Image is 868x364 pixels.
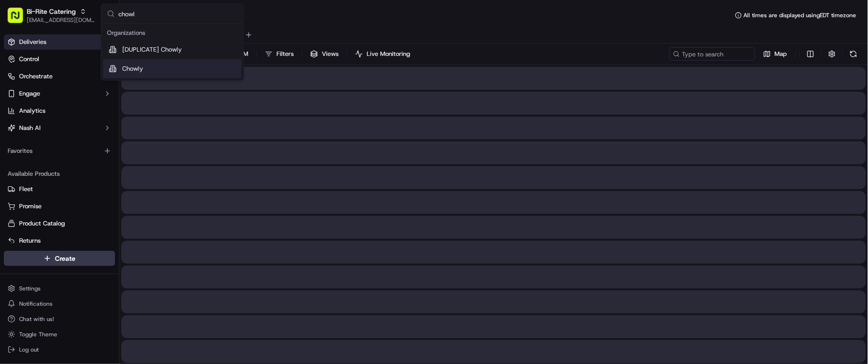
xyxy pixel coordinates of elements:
[27,16,95,24] button: [EMAIL_ADDRESS][DOMAIN_NAME]
[32,91,157,101] div: Start new chat
[122,64,143,73] span: Chowly
[10,10,29,29] img: Nash
[367,50,410,58] span: Live Monitoring
[122,45,182,54] span: [DUPLICATE] Chowly
[95,162,116,169] span: Pylon
[162,94,174,106] button: Start new chat
[103,26,242,40] div: Organizations
[4,328,115,341] button: Toggle Theme
[19,55,39,64] span: Control
[8,202,111,211] a: Promise
[67,161,116,169] a: Powered byPylon
[90,139,153,148] span: API Documentation
[4,69,115,84] button: Orchestrate
[19,185,33,193] span: Fleet
[775,50,787,58] span: Map
[4,4,99,27] button: Bi-Rite Catering[EMAIL_ADDRESS][DOMAIN_NAME]
[19,124,41,132] span: Nash AI
[4,343,115,356] button: Log out
[759,47,792,61] button: Map
[27,7,76,16] button: Bi-Rite Catering
[19,202,42,211] span: Promise
[276,50,294,58] span: Filters
[19,89,40,98] span: Engage
[4,52,115,67] button: Control
[10,91,27,108] img: 1736555255976-a54dd68f-1ca7-489b-9aae-adbdc363a1c4
[4,182,115,197] button: Fleet
[10,38,174,54] p: Welcome 👋
[19,38,46,46] span: Deliveries
[261,47,298,61] button: Filters
[19,285,41,292] span: Settings
[55,254,75,263] span: Create
[4,297,115,310] button: Notifications
[10,139,17,147] div: 📗
[19,72,53,81] span: Orchestrate
[8,219,111,228] a: Product Catalog
[4,103,115,118] a: Analytics
[744,11,857,19] span: All times are displayed using EDT timezone
[118,4,238,23] input: Search...
[19,300,53,308] span: Notifications
[669,47,755,61] input: Type to search
[4,86,115,101] button: Engage
[4,216,115,231] button: Product Catalog
[4,233,115,248] button: Returns
[19,219,65,228] span: Product Catalog
[8,185,111,193] a: Fleet
[25,62,172,72] input: Got a question? Start typing here...
[306,47,343,61] button: Views
[32,101,121,108] div: We're available if you need us!
[4,199,115,214] button: Promise
[19,346,39,353] span: Log out
[4,143,115,159] div: Favorites
[4,312,115,326] button: Chat with us!
[847,47,860,61] button: Refresh
[4,282,115,295] button: Settings
[6,135,77,152] a: 📗Knowledge Base
[4,120,115,136] button: Nash AI
[4,251,115,266] button: Create
[19,139,73,148] span: Knowledge Base
[19,236,41,245] span: Returns
[4,34,115,50] a: Deliveries
[4,166,115,182] div: Available Products
[351,47,414,61] button: Live Monitoring
[19,107,45,115] span: Analytics
[322,50,339,58] span: Views
[8,236,111,245] a: Returns
[81,139,88,147] div: 💻
[77,135,157,152] a: 💻API Documentation
[19,315,54,323] span: Chat with us!
[19,331,57,338] span: Toggle Theme
[101,24,243,80] div: Suggestions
